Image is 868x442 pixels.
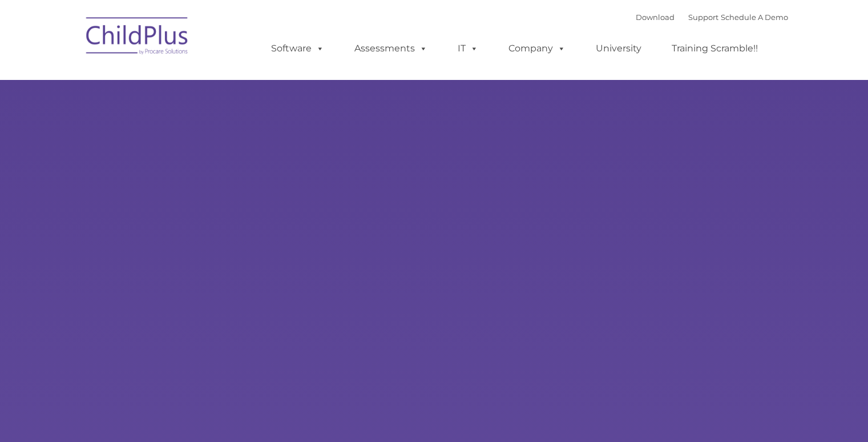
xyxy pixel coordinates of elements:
a: Training Scramble!! [660,37,769,60]
a: Company [497,37,577,60]
a: University [584,37,653,60]
img: ChildPlus by Procare Solutions [80,9,195,66]
a: Schedule A Demo [721,13,788,22]
a: Assessments [343,37,439,60]
a: Support [688,13,718,22]
font: | [636,13,788,22]
a: Software [260,37,336,60]
a: IT [446,37,490,60]
a: Download [636,13,675,22]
